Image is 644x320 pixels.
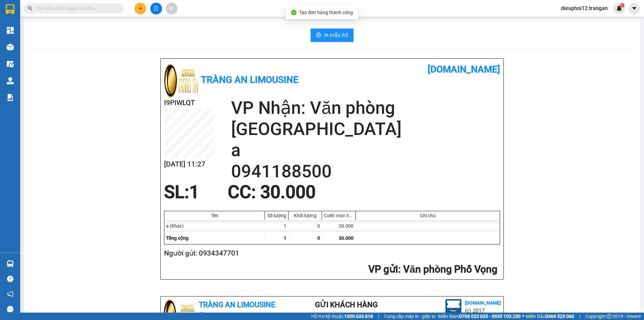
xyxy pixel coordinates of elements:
span: Tạo đơn hàng thành công [299,10,353,15]
span: question-circle [7,276,13,282]
div: 0 [288,220,322,232]
button: printerIn mẫu A5 [311,29,354,42]
div: CC : 30.000 [224,182,320,202]
span: dieuphoi12.trangan [555,4,613,12]
b: [DOMAIN_NAME] [465,300,501,306]
span: 1 [621,3,623,8]
h2: 0941188500 [231,161,500,182]
button: caret-down [628,3,640,14]
span: SL: [164,182,189,202]
h2: a [231,140,500,161]
span: printer [316,32,321,39]
span: Cung cấp máy in - giấy in: [384,313,436,320]
input: Tìm tên, số ĐT hoặc mã đơn [37,5,116,12]
b: Tràng An Limousine [201,74,299,85]
li: (c) 2017 [465,307,501,315]
span: 1 [284,235,286,241]
div: Tên [166,213,263,218]
strong: 1900 633 818 [344,314,373,319]
span: 1 [189,182,199,202]
span: search [28,6,33,11]
b: Tràng An Limousine [199,301,275,309]
img: warehouse-icon [7,44,14,51]
h2: Người gửi: 0934347701 [164,248,497,259]
span: Miền Bắc [526,313,574,320]
span: Tổng cộng [166,235,189,241]
span: | [579,313,580,320]
b: [DOMAIN_NAME] [428,64,500,75]
img: warehouse-icon [7,60,14,67]
span: In mẫu A5 [324,31,348,39]
div: Số lượng [267,213,286,218]
div: Cước món hàng [324,213,354,218]
h2: I9PIWLQT [164,97,214,108]
h2: : Văn phòng Phố Vọng [164,263,497,276]
button: aim [166,3,177,14]
sup: 1 [620,3,625,8]
button: file-add [150,3,162,14]
span: plus [138,6,143,11]
span: message [7,306,13,312]
span: 0 [317,235,320,241]
strong: 0369 525 060 [545,314,574,319]
span: VP gửi [368,263,398,275]
div: 30.000 [322,220,356,232]
span: Miền Nam [438,313,521,320]
span: aim [169,6,174,11]
strong: 0708 023 035 - 0935 103 250 [459,314,521,319]
img: dashboard-icon [7,27,14,34]
div: a (Khác) [164,220,265,232]
h2: VP Nhận: Văn phòng [GEOGRAPHIC_DATA] [231,97,500,140]
img: warehouse-icon [7,77,14,84]
span: file-add [154,6,158,11]
span: Hỗ trợ kỹ thuật: [311,313,373,320]
img: icon-new-feature [616,5,622,11]
img: warehouse-icon [7,260,14,267]
h2: [DATE] 11:27 [164,159,214,170]
span: copyright [607,314,611,319]
span: caret-down [631,5,637,11]
div: 1 [265,220,288,232]
div: Khối lượng [290,213,320,218]
div: Ghi chú [357,213,498,218]
span: notification [7,291,13,297]
img: logo.jpg [445,299,462,315]
span: ⚪️ [522,315,524,318]
b: Gửi khách hàng [315,301,378,309]
img: solution-icon [7,94,14,101]
span: check-circle [291,10,297,15]
button: plus [135,3,146,14]
span: environment [199,312,204,318]
span: | [378,313,379,320]
span: 30.000 [339,235,354,241]
img: logo.jpg [164,64,198,97]
img: logo-vxr [6,4,14,14]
